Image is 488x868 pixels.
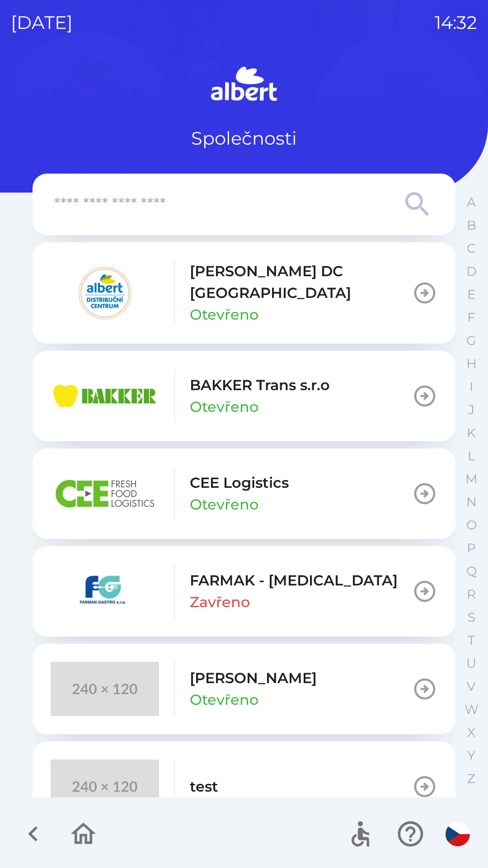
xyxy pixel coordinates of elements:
[467,194,476,210] p: A
[33,351,455,441] button: BAKKER Trans s.r.oOtevřeno
[191,125,297,152] p: Společnosti
[190,472,289,494] p: CEE Logistics
[466,264,477,279] p: D
[190,396,258,418] p: Otevřeno
[466,494,477,510] p: N
[467,217,476,233] p: B
[467,771,475,787] p: Z
[460,744,483,767] button: Y
[460,514,483,537] button: O
[467,241,476,256] p: C
[51,266,159,320] img: 092fc4fe-19c8-4166-ad20-d7efd4551fba.png
[467,287,476,302] p: E
[460,444,483,467] button: L
[467,310,475,325] p: F
[190,689,258,711] p: Otevřeno
[460,629,483,652] button: T
[190,494,258,515] p: Otevřeno
[460,652,483,675] button: U
[467,425,476,441] p: K
[467,725,475,741] p: X
[190,667,317,689] p: [PERSON_NAME]
[190,260,412,304] p: [PERSON_NAME] DC [GEOGRAPHIC_DATA]
[468,632,475,648] p: T
[33,63,455,107] img: Logo
[466,517,477,533] p: O
[460,375,483,398] button: I
[460,237,483,260] button: C
[190,374,330,396] p: BAKKER Trans s.r.o
[33,448,455,539] button: CEE LogisticsOtevřeno
[467,748,475,764] p: Y
[460,721,483,744] button: X
[460,467,483,491] button: M
[33,242,455,344] button: [PERSON_NAME] DC [GEOGRAPHIC_DATA]Otevřeno
[467,586,476,602] p: R
[51,759,159,814] img: 240x120
[460,214,483,237] button: B
[466,356,477,372] p: H
[33,644,455,734] button: [PERSON_NAME]Otevřeno
[466,656,476,671] p: U
[460,675,483,698] button: V
[465,702,479,717] p: W
[460,606,483,629] button: S
[460,537,483,560] button: P
[190,591,250,613] p: Zavřeno
[466,563,477,579] p: Q
[465,471,478,487] p: M
[460,329,483,352] button: G
[190,304,258,325] p: Otevřeno
[467,679,476,694] p: V
[460,191,483,214] button: A
[435,9,477,36] p: 14:32
[467,540,476,556] p: P
[460,283,483,306] button: E
[460,767,483,790] button: Z
[190,776,218,797] p: test
[460,491,483,514] button: N
[190,570,398,591] p: FARMAK - [MEDICAL_DATA]
[51,467,159,521] img: ba8847e2-07ef-438b-a6f1-28de549c3032.png
[468,402,474,418] p: J
[460,698,483,721] button: W
[469,379,473,395] p: I
[460,352,483,375] button: H
[51,662,159,716] img: 240x120
[446,822,470,846] img: cs flag
[51,564,159,618] img: 5ee10d7b-21a5-4c2b-ad2f-5ef9e4226557.png
[468,609,475,625] p: S
[460,260,483,283] button: D
[11,9,73,36] p: [DATE]
[460,398,483,421] button: J
[460,583,483,606] button: R
[33,546,455,637] button: FARMAK - [MEDICAL_DATA]Zavřeno
[460,421,483,444] button: K
[460,306,483,329] button: F
[466,333,476,349] p: G
[460,560,483,583] button: Q
[51,369,159,423] img: eba99837-dbda-48f3-8a63-9647f5990611.png
[468,448,475,464] p: L
[33,741,455,832] button: test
